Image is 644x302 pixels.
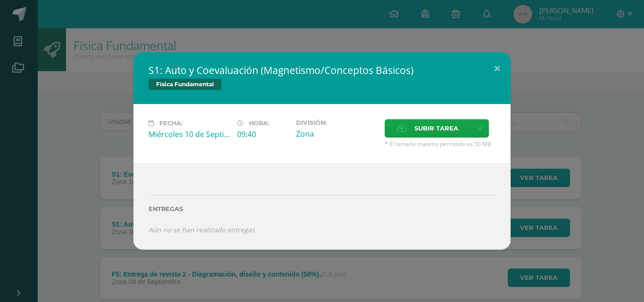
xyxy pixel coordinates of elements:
div: 09:40 [237,129,289,139]
span: * El tamaño máximo permitido es 50 MB [385,140,495,148]
button: Close (Esc) [484,52,511,84]
label: Entregas [149,205,495,212]
span: Subir tarea [414,120,458,137]
i: Aún no se han realizado entregas [149,225,255,234]
div: Zona [296,129,377,139]
span: Fecha: [159,120,182,127]
span: Física Fundamental [149,79,222,90]
h2: S1: Auto y Coevaluación (Magnetismo/Conceptos Básicos) [149,64,495,77]
div: Miércoles 10 de Septiembre [149,129,230,139]
span: Hora: [249,120,269,127]
label: División: [296,119,377,126]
